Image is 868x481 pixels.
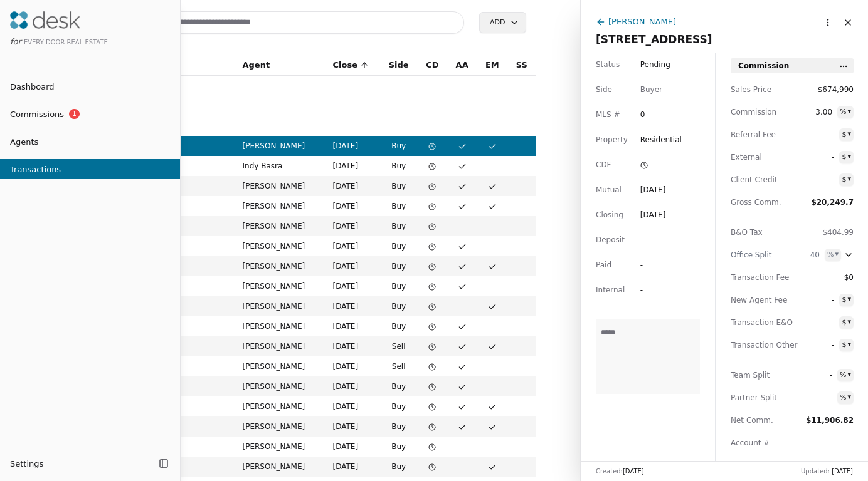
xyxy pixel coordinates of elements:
[10,11,80,29] img: Desk
[10,37,21,46] span: for
[10,457,43,470] span: Settings
[24,39,108,46] span: Every Door Real Estate
[5,453,155,473] button: Settings
[69,109,80,119] span: 1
